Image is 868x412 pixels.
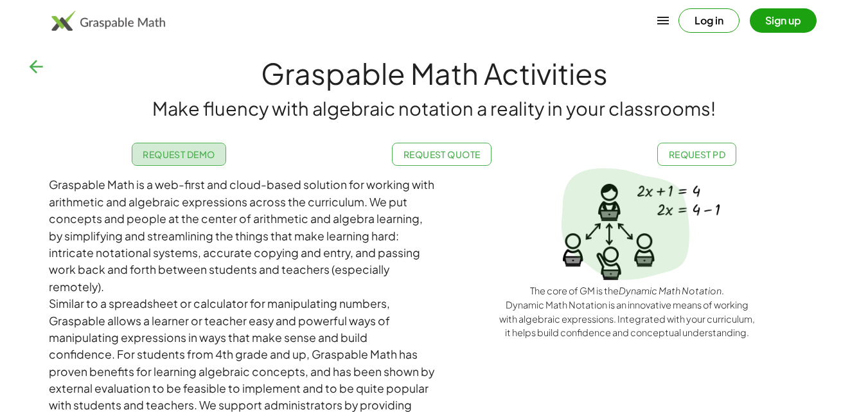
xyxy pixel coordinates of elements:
button: Sign up [750,8,817,33]
div: The core of GM is the . Dynamic Math Notation is an innovative means of working with algebraic ex... [499,284,756,339]
a: Request Demo [132,143,226,166]
a: Request Quote [392,143,492,166]
img: Spotlight [561,168,689,280]
em: Dynamic Math Notation [619,285,722,296]
a: Request PD [657,143,736,166]
span: Request PD [668,148,725,160]
span: Request Demo [143,148,215,160]
div: Graspable Math is a web-first and cloud-based solution for working with arithmetic and algebraic ... [49,176,434,295]
button: Log in [678,8,740,33]
span: Request Quote [403,148,481,160]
